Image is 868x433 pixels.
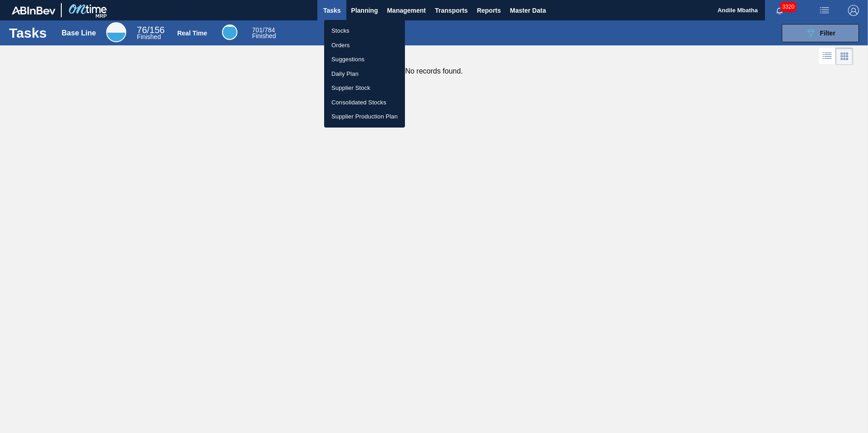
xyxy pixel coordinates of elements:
a: Stocks [324,24,405,38]
a: Suggestions [324,52,405,67]
a: Supplier Production Plan [324,109,405,124]
a: Daily Plan [324,67,405,81]
a: Consolidated Stocks [324,95,405,110]
a: Orders [324,38,405,53]
a: Supplier Stock [324,81,405,95]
